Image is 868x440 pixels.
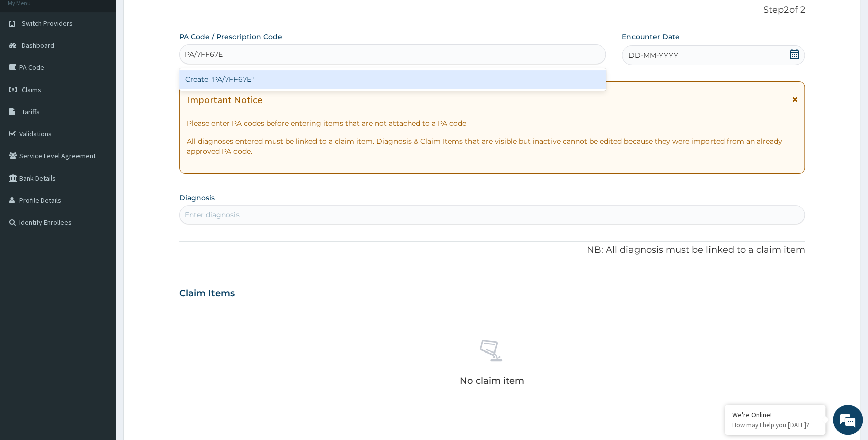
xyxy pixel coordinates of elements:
div: Create "PA/7FF67E" [179,70,606,89]
span: Dashboard [22,41,54,50]
img: d_794563401_company_1708531726252_794563401 [19,50,41,75]
p: All diagnoses entered must be linked to a claim item. Diagnosis & Claim Items that are visible bu... [187,136,798,156]
p: NB: All diagnosis must be linked to a claim item [179,244,805,257]
h1: Important Notice [187,94,262,105]
p: No claim item [459,376,524,386]
h3: Claim Items [179,288,235,299]
p: Step 2 of 2 [179,5,805,16]
label: PA Code / Prescription Code [179,32,282,42]
span: Claims [22,85,41,94]
span: Tariffs [22,107,40,116]
label: Encounter Date [622,32,680,42]
span: We're online! [58,127,139,228]
div: Minimize live chat window [165,5,189,29]
p: Please enter PA codes before entering items that are not attached to a PA code [187,118,798,128]
textarea: Type your message and hit 'Enter' [5,275,192,310]
div: Chat with us now [52,56,169,69]
p: How may I help you today? [732,421,818,429]
div: Enter diagnosis [185,210,240,220]
div: We're Online! [732,410,818,419]
span: DD-MM-YYYY [628,50,678,60]
span: Switch Providers [22,19,73,28]
label: Diagnosis [179,193,215,203]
